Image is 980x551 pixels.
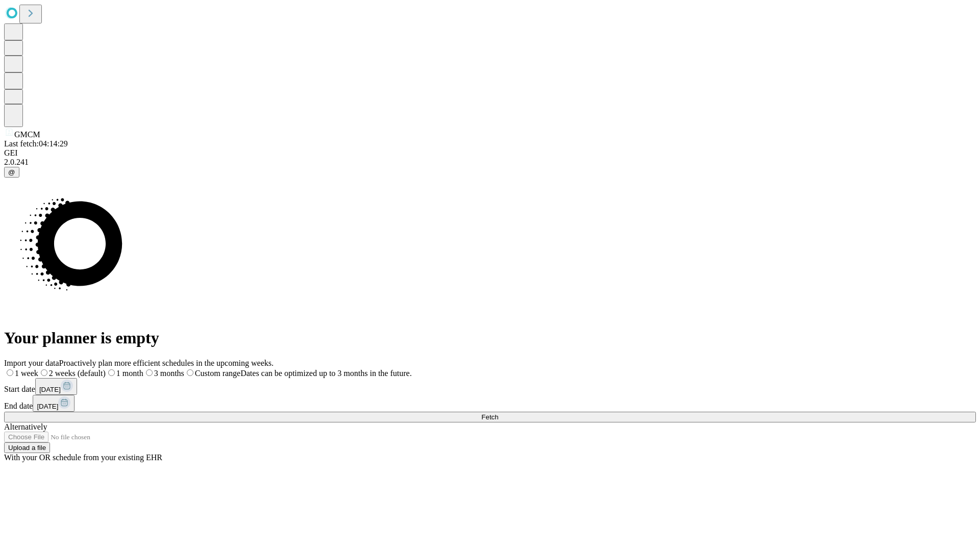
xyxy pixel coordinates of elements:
[4,329,976,347] h1: Your planner is empty
[15,369,38,378] span: 1 week
[481,413,498,421] span: Fetch
[187,369,193,376] input: Custom rangeDates can be optimized up to 3 months in the future.
[8,168,15,176] span: @
[116,369,143,378] span: 1 month
[4,167,19,178] button: @
[195,369,240,378] span: Custom range
[33,395,75,412] button: [DATE]
[49,369,106,378] span: 2 weeks (default)
[4,442,50,453] button: Upload a file
[4,148,976,158] div: GEI
[39,386,61,393] span: [DATE]
[14,130,40,139] span: GMCM
[154,369,184,378] span: 3 months
[35,378,77,395] button: [DATE]
[4,422,47,431] span: Alternatively
[4,378,976,395] div: Start date
[240,369,411,378] span: Dates can be optimized up to 3 months in the future.
[4,158,976,167] div: 2.0.241
[4,139,68,148] span: Last fetch: 04:14:29
[59,359,274,367] span: Proactively plan more efficient schedules in the upcoming weeks.
[4,453,162,462] span: With your OR schedule from your existing EHR
[7,369,13,376] input: 1 week
[4,359,59,367] span: Import your data
[4,395,976,412] div: End date
[146,369,153,376] input: 3 months
[4,412,976,422] button: Fetch
[108,369,115,376] input: 1 month
[41,369,47,376] input: 2 weeks (default)
[37,403,58,410] span: [DATE]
